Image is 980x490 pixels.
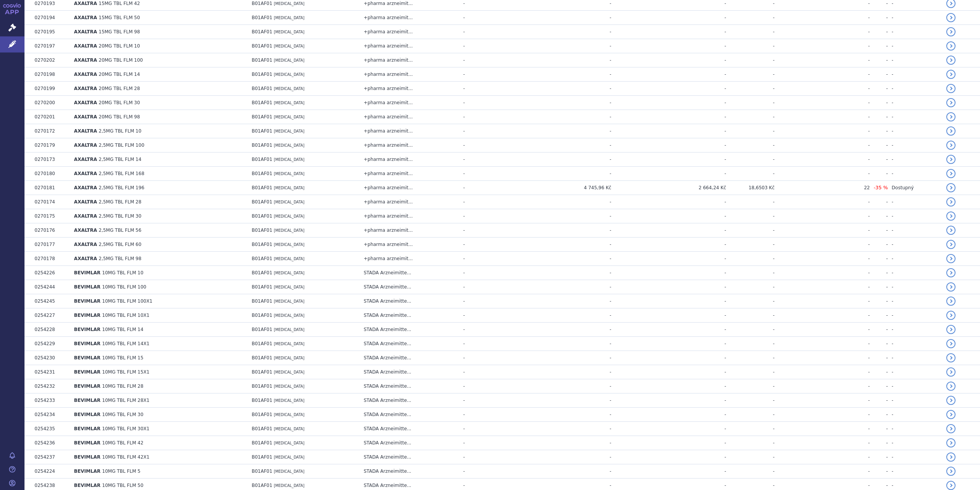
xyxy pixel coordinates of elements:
td: - [459,11,504,25]
td: - [774,11,870,25]
td: - [888,67,942,82]
td: - [888,223,942,238]
td: - [726,110,775,124]
td: - [611,67,726,82]
span: [MEDICAL_DATA] [274,87,304,91]
span: AXALTRA [74,199,97,205]
td: - [774,223,870,238]
td: 0270194 [31,11,70,25]
td: - [870,266,888,280]
a: detail [946,70,955,79]
span: 2,5MG TBL FLM 98 [99,256,142,261]
td: - [888,124,942,138]
span: AXALTRA [74,29,97,34]
span: AXALTRA [74,185,97,190]
td: +pharma arzneimit... [360,195,459,209]
span: [MEDICAL_DATA] [274,172,304,176]
td: - [611,11,726,25]
td: - [611,138,726,152]
td: 0270181 [31,181,70,195]
span: [MEDICAL_DATA] [274,72,304,77]
td: 0270175 [31,209,70,223]
td: +pharma arzneimit... [360,25,459,39]
td: - [774,25,870,39]
a: detail [946,27,955,36]
td: 18,6503 Kč [726,181,775,195]
td: 0270180 [31,167,70,181]
td: +pharma arzneimit... [360,96,459,110]
td: - [459,280,504,294]
td: - [611,280,726,294]
span: B01AF01 [252,185,272,190]
td: 0270173 [31,152,70,167]
a: detail [946,84,955,93]
td: - [459,167,504,181]
td: - [888,167,942,181]
td: 0270199 [31,82,70,96]
a: detail [946,56,955,65]
td: STADA Arzneimitte... [360,266,459,280]
a: detail [946,467,955,476]
td: - [459,53,504,67]
span: B01AF01 [252,114,272,120]
td: +pharma arzneimit... [360,238,459,252]
td: - [774,238,870,252]
span: AXALTRA [74,43,97,49]
span: [MEDICAL_DATA] [274,2,304,6]
td: - [870,252,888,266]
td: - [870,138,888,152]
td: - [774,39,870,53]
td: - [459,266,504,280]
a: detail [946,197,955,206]
span: AXALTRA [74,143,97,148]
a: detail [946,98,955,107]
span: BEVIMLAR [74,270,100,275]
td: - [611,110,726,124]
td: - [504,39,611,53]
td: +pharma arzneimit... [360,124,459,138]
span: 2,5MG TBL FLM 60 [99,242,142,247]
td: - [888,39,942,53]
td: - [774,67,870,82]
td: - [504,11,611,25]
td: - [459,238,504,252]
td: - [774,124,870,138]
span: 2,5MG TBL FLM 196 [99,185,144,190]
td: +pharma arzneimit... [360,152,459,167]
span: AXALTRA [74,114,97,120]
td: 0270200 [31,96,70,110]
td: - [870,167,888,181]
td: - [611,266,726,280]
a: detail [946,325,955,334]
td: +pharma arzneimit... [360,67,459,82]
td: +pharma arzneimit... [360,167,459,181]
span: B01AF01 [252,228,272,233]
td: - [611,25,726,39]
span: B01AF01 [252,199,272,205]
td: - [611,39,726,53]
td: - [504,252,611,266]
td: - [459,82,504,96]
td: +pharma arzneimit... [360,138,459,152]
td: - [888,195,942,209]
td: - [726,96,775,110]
span: B01AF01 [252,128,272,134]
span: AXALTRA [74,128,97,134]
td: - [870,238,888,252]
td: 0270198 [31,67,70,82]
td: 0254244 [31,280,70,294]
td: - [459,181,504,195]
a: detail [946,367,955,377]
a: detail [946,311,955,320]
td: 2 664,24 Kč [611,181,726,195]
span: B01AF01 [252,171,272,176]
a: detail [946,268,955,277]
span: [MEDICAL_DATA] [274,143,304,147]
td: +pharma arzneimit... [360,252,459,266]
td: - [611,252,726,266]
td: - [611,223,726,238]
td: - [870,11,888,25]
span: -35 % [874,185,888,190]
td: 0270202 [31,53,70,67]
td: - [870,96,888,110]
